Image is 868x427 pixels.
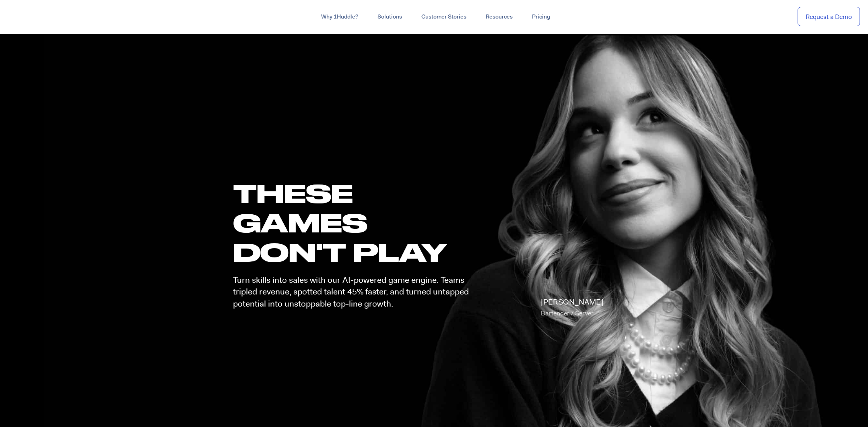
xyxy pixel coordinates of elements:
a: Customer Stories [412,10,476,24]
a: Pricing [522,10,560,24]
h1: these GAMES DON'T PLAY [233,178,476,267]
span: Bartender / Server [541,309,594,317]
img: ... [8,9,66,24]
a: Why 1Huddle? [311,10,368,24]
p: Turn skills into sales with our AI-powered game engine. Teams tripled revenue, spotted talent 45%... [233,274,476,310]
a: Resources [476,10,522,24]
a: Request a Demo [798,7,860,27]
a: Solutions [368,10,412,24]
p: [PERSON_NAME] [541,296,603,319]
